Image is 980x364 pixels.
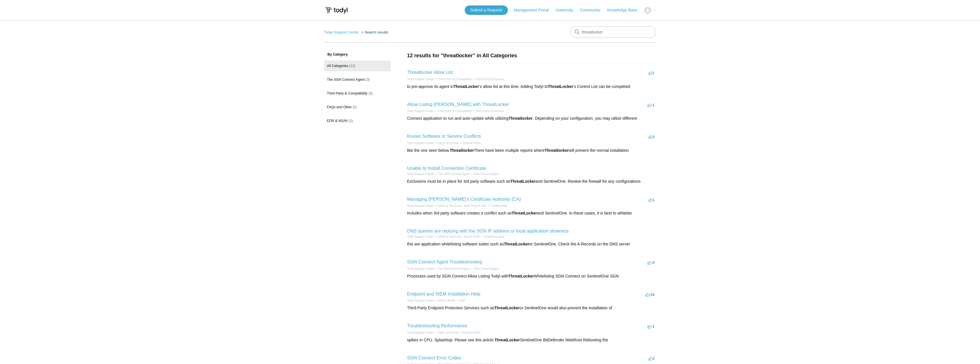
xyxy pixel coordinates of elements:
li: SASE & ZeroTrust - Secure DNS [434,235,480,239]
img: Todyl Support Center Help Center home page [324,5,349,16]
a: FAQs and Other (2) [324,102,391,113]
a: Community [580,7,606,13]
a: Third Party & Compatibility [438,78,472,81]
div: to pre-approve its agent in ’s allow list at this time. Adding Todyl to ’s Control List can be co... [407,84,656,90]
a: Unable to Install Connection Certificate [407,166,486,171]
li: Configuration [487,204,508,208]
li: General FAQs [459,330,481,335]
a: General FAQs [462,141,480,145]
span: All Categories [327,64,349,68]
a: Endpoint and SIEM Installation Help [407,292,480,296]
a: SGN Connect Agent [473,267,499,270]
a: Todyl Support Center [407,267,434,270]
li: Todyl Support Center [407,141,434,145]
em: Threatlocker [450,148,474,153]
a: Todyl Support Center [407,172,434,176]
li: The SGN Connect Agent [434,172,469,176]
li: Third Party & Compatibility [434,109,472,113]
li: FAQs and Other [434,141,458,145]
a: Third Party Exclusions [476,78,504,81]
a: SGN Connect Agent [473,172,499,176]
em: ThreatLocker [512,211,537,215]
a: The SGN Connect Agent [438,267,469,270]
a: EDR & NGAV (2) [324,115,391,126]
li: Troubleshooting [480,235,504,239]
a: Threatlocker Allow List [407,70,453,75]
em: ThreatLocker [494,306,520,310]
li: Todyl Support Center [324,30,360,34]
div: spikes in CPU. Splashtop: Please see this article. SentinelOne BitDefender WebRoot Rebooting the [407,337,656,343]
span: -1 [648,103,655,107]
a: The SGN Connect Agent [438,172,469,176]
a: Todyl Support Center [407,109,434,113]
a: Todyl Support Center [407,78,434,81]
span: FAQs and Other [327,105,352,109]
em: ThreatLocker [548,84,573,89]
a: Troubleshooting [484,235,504,238]
li: Third Party & Compatibility [434,77,472,81]
span: (3) [369,91,373,95]
a: Knowledge Base [607,7,643,13]
a: SGN Connect Error Codes [407,355,461,360]
a: Troubleshooting Performance [407,323,467,328]
span: (12) [349,64,355,68]
a: Allow Listing [PERSON_NAME] with ThreatLocker [407,102,509,107]
em: ThreatLocker [454,84,479,89]
li: Todyl Support Center [407,298,434,303]
a: SASE & ZeroTrust - Secure DNS [438,235,480,238]
a: FAQs and Other [438,331,458,334]
span: -1 [648,324,655,328]
em: ThreatLocker [504,242,529,246]
li: Third Party Exclusions [472,77,504,81]
em: ThreatLocker [510,179,536,184]
li: Todyl Support Center [407,109,434,113]
em: Threatlocker [545,148,569,153]
a: Management Portal [514,7,554,13]
li: FAQs and Other [434,330,458,335]
a: Third Party & Compatibility (3) [324,88,391,99]
li: Todyl Support Center [407,235,434,239]
a: SGN Connect Agent Troubleshooting [407,259,482,264]
li: EDR & NGAV [434,298,455,303]
a: Submit a Request [465,5,508,15]
a: FAQ [459,299,465,302]
span: 1 [649,71,654,75]
a: Todyl Support Center [407,299,434,302]
span: 3 [649,135,654,139]
a: DNS queries are replying with the SGN IP address or local application slowness [407,229,569,233]
div: Third-Party Endpoint Protection Services such as or SentinelOne would also prevent the installati... [407,305,656,311]
li: Todyl Support Center [407,267,434,271]
li: Search results [360,30,388,34]
a: All Categories (12) [324,60,391,71]
h1: 12 results for "threatlocker" in All Categories [407,52,656,60]
a: Todyl Support Center [407,141,434,145]
em: ThreatLocker [508,274,534,278]
div: Exclusions must be in place for 3rd party software such as and SentinelOne. Review the firewall f... [407,178,656,184]
input: Search [570,26,656,38]
span: -3 [648,260,655,265]
div: includes when 3rd party software creates a conflict such as and SentinelOne. In these cases, it i... [407,210,656,216]
span: The SGN Connect Agent [327,78,365,82]
a: Todyl Support Center [324,30,359,34]
span: 2 [649,356,654,361]
span: (2) [353,105,357,109]
em: Threatlocker [508,116,532,121]
span: (3) [366,78,370,82]
a: SASE & ZeroTrust - Web Proxy & SSL [438,204,487,207]
a: EDR & NGAV [438,299,455,302]
a: Todyl Support Center [407,331,434,334]
li: Todyl Support Center [407,204,434,208]
a: University [555,7,579,13]
span: Third Party & Compatibility [327,91,368,95]
li: General FAQs [459,141,481,145]
a: Third Party Exclusions [476,109,504,113]
a: Todyl Support Center [407,204,434,207]
li: The SGN Connect Agent [434,267,469,271]
div: Connect application to run and auto-update while utilizing . Depending on your configuration, you... [407,115,656,121]
a: Todyl Support Center [407,235,434,238]
li: Todyl Support Center [407,330,434,335]
span: -24 [646,292,655,297]
span: (2) [349,119,353,123]
a: Configuration [491,204,508,207]
li: FAQ [455,298,465,303]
